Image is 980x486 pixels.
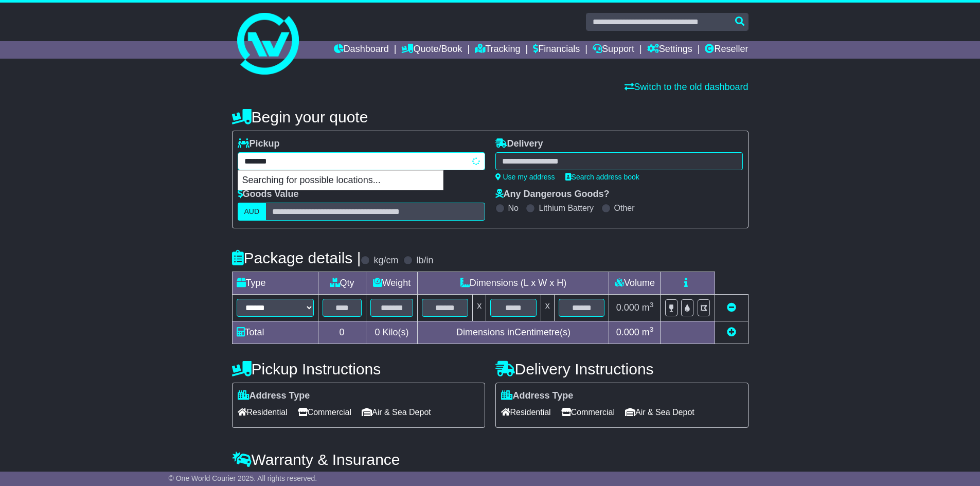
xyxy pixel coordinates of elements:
span: Residential [238,404,288,420]
sup: 3 [650,301,654,309]
label: No [508,203,519,213]
label: Pickup [238,138,280,150]
span: 0.000 [616,302,639,313]
h4: Begin your quote [232,109,749,125]
span: Air & Sea Depot [625,404,694,420]
td: x [541,295,554,321]
a: Tracking [475,41,520,59]
label: lb/in [416,255,433,266]
h4: Package details | [232,249,361,266]
td: 0 [318,321,366,344]
p: Searching for possible locations... [238,171,443,190]
td: Weight [366,272,418,295]
span: Air & Sea Depot [362,404,431,420]
td: Qty [318,272,366,295]
span: m [642,327,654,337]
h4: Delivery Instructions [495,361,749,377]
span: Residential [501,404,551,420]
a: Add new item [727,327,736,337]
a: Dashboard [334,41,389,59]
td: Total [232,321,318,344]
td: Dimensions in Centimetre(s) [418,321,609,344]
a: Support [593,41,634,59]
label: Lithium Battery [539,203,594,213]
label: AUD [238,203,266,221]
sup: 3 [650,326,654,333]
typeahead: Please provide city [238,152,485,170]
a: Remove this item [727,302,736,313]
span: © One World Courier 2025. All rights reserved. [169,474,317,482]
label: Other [614,203,635,213]
td: Kilo(s) [366,321,418,344]
span: m [642,302,654,313]
label: Address Type [501,390,574,402]
a: Financials [533,41,580,59]
h4: Pickup Instructions [232,361,485,377]
td: Type [232,272,318,295]
td: Dimensions (L x W x H) [418,272,609,295]
a: Switch to the old dashboard [625,82,748,92]
td: x [473,295,486,321]
span: Commercial [561,404,615,420]
label: kg/cm [373,255,398,266]
label: Goods Value [238,189,299,200]
label: Address Type [238,390,310,402]
a: Search address book [565,173,639,181]
label: Any Dangerous Goods? [495,189,610,200]
span: 0.000 [616,327,639,337]
span: Commercial [298,404,351,420]
h4: Warranty & Insurance [232,451,749,468]
a: Use my address [495,173,555,181]
td: Volume [609,272,661,295]
a: Reseller [705,41,748,59]
span: 0 [375,327,380,337]
label: Delivery [495,138,543,150]
a: Quote/Book [401,41,462,59]
a: Settings [647,41,692,59]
